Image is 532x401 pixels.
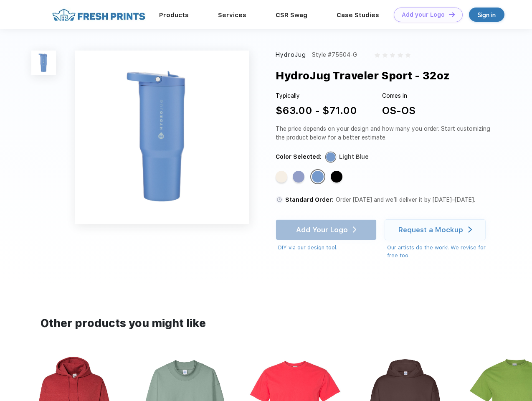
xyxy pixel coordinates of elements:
[276,91,357,100] div: Typically
[478,10,496,20] div: Sign in
[383,53,388,58] img: gray_star.svg
[276,171,287,183] div: Cream
[405,53,410,58] img: gray_star.svg
[293,171,304,183] div: Peri
[75,51,249,224] img: func=resize&h=640
[449,12,455,17] img: DT
[398,226,463,234] div: Request a Mockup
[276,196,283,203] img: standard order
[41,315,491,332] div: Other products you might like
[276,51,306,59] div: HydroJug
[276,124,494,142] div: The price depends on your design and how many you order. Start customizing the product below for ...
[402,11,445,18] div: Add your Logo
[382,103,415,118] div: OS-OS
[285,196,334,203] span: Standard Order:
[278,244,377,252] div: DIY via our design tool.
[331,171,342,183] div: Black
[469,8,504,22] a: Sign in
[312,171,324,183] div: Light Blue
[468,226,472,233] img: white arrow
[387,244,494,260] div: Our artists do the work! We revise for free too.
[390,53,395,58] img: gray_star.svg
[159,11,189,19] a: Products
[276,152,322,161] div: Color Selected:
[276,68,450,84] div: HydroJug Traveler Sport - 32oz
[382,91,415,100] div: Comes in
[336,196,475,203] span: Order [DATE] and we’ll deliver it by [DATE]–[DATE].
[31,51,56,75] img: func=resize&h=100
[50,8,148,22] img: fo%20logo%202.webp
[398,53,403,58] img: gray_star.svg
[339,152,369,161] div: Light Blue
[312,51,357,59] div: Style #75504-G
[276,103,357,118] div: $63.00 - $71.00
[375,53,380,58] img: gray_star.svg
